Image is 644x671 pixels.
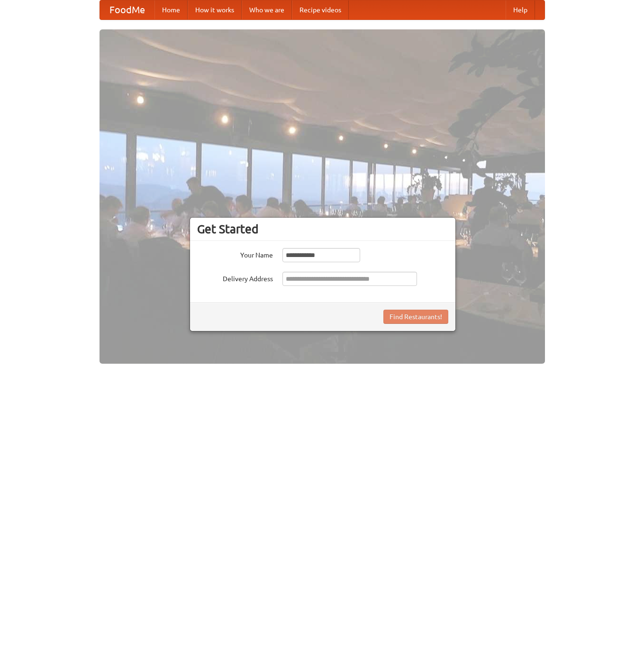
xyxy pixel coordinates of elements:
[197,222,448,236] h3: Get Started
[154,0,188,19] a: Home
[100,0,154,19] a: FoodMe
[383,310,448,324] button: Find Restaurants!
[242,0,292,19] a: Who we are
[197,248,273,260] label: Your Name
[506,0,535,19] a: Help
[188,0,242,19] a: How it works
[292,0,349,19] a: Recipe videos
[197,272,273,284] label: Delivery Address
